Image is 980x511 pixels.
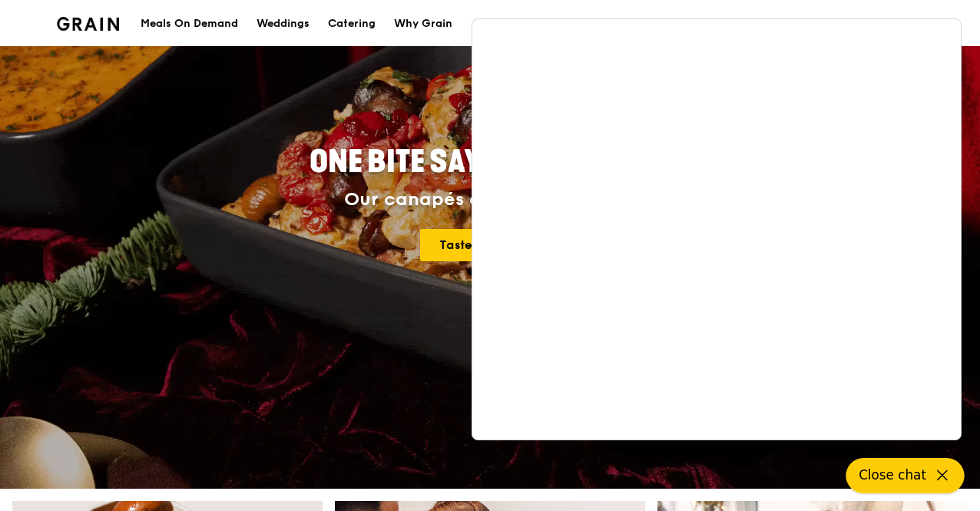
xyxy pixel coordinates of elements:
div: Weddings [257,1,310,47]
a: Why Grain [385,1,462,47]
span: ONE BITE SAYS EVERYTHING [310,144,670,181]
a: Catering [319,1,385,47]
span: Close chat [859,466,926,485]
div: Why Grain [394,1,452,47]
div: Our canapés do more with less. [214,189,766,211]
button: Close chat [846,458,965,493]
div: Meals On Demand [141,1,238,47]
img: Grain [57,17,119,31]
a: Contact us [844,1,923,47]
a: Weddings [247,1,319,47]
div: Catering [328,1,376,47]
a: Taste the finesse [420,229,561,261]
